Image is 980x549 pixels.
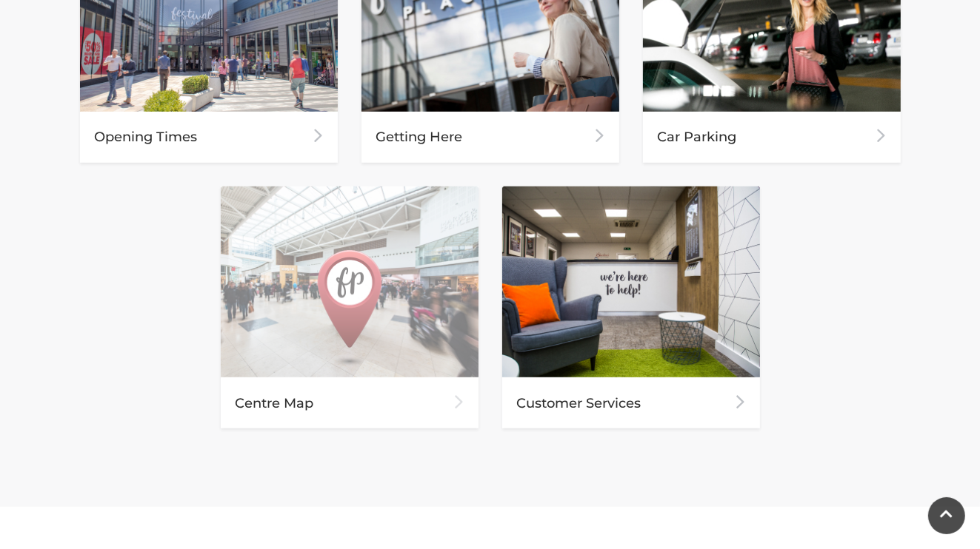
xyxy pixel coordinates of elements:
[502,377,760,428] div: Customer Services
[502,186,760,429] a: Customer Services
[80,112,338,163] div: Opening Times
[221,186,479,429] a: Centre Map
[643,112,901,163] div: Car Parking
[221,377,479,428] div: Centre Map
[361,112,619,163] div: Getting Here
